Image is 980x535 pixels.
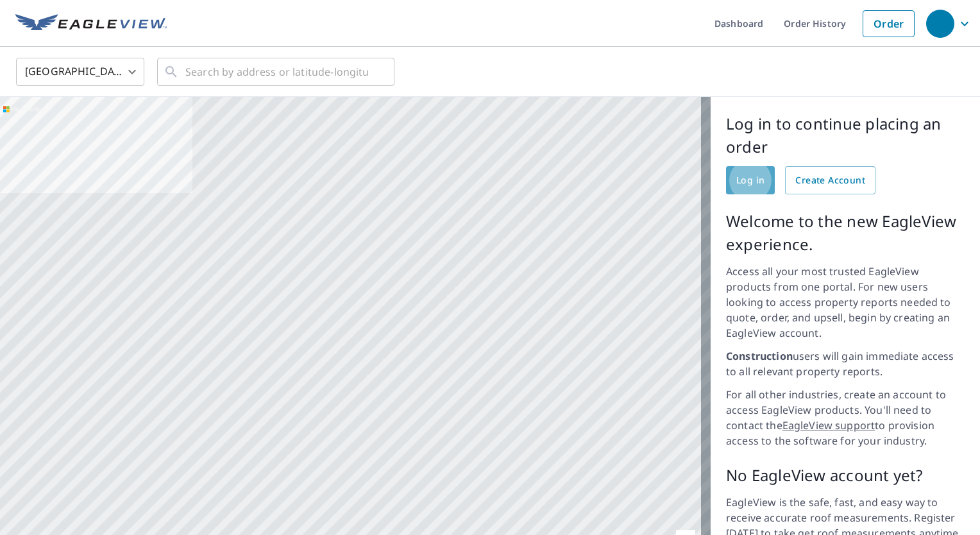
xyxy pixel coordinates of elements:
[736,173,765,189] span: Log in
[726,264,965,341] p: Access all your most trusted EagleView products from one portal. For new users looking to access ...
[726,210,965,256] p: Welcome to the new EagleView experience.
[726,464,965,487] p: No EagleView account yet?
[185,54,368,90] input: Search by address or latitude-longitude
[15,14,167,33] img: EV Logo
[795,173,865,189] span: Create Account
[782,418,875,432] a: EagleView support
[726,387,965,448] p: For all other industries, create an account to access EagleView products. You'll need to contact ...
[785,166,875,194] a: Create Account
[726,349,793,363] strong: Construction
[863,10,915,37] a: Order
[726,112,965,158] p: Log in to continue placing an order
[16,54,144,90] div: [GEOGRAPHIC_DATA]
[726,348,965,379] p: users will gain immediate access to all relevant property reports.
[726,166,775,194] a: Log in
